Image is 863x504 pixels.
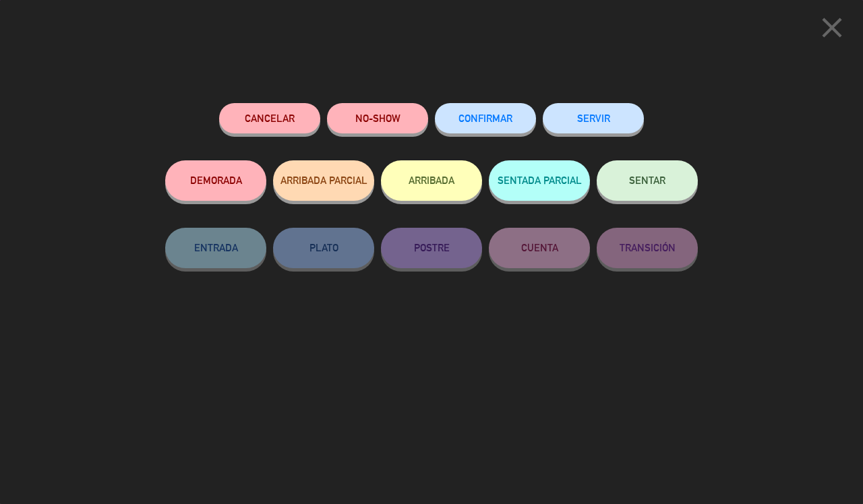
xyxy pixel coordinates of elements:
button: TRANSICIÓN [597,228,698,268]
button: SERVIR [543,103,644,133]
button: Cancelar [219,103,320,133]
button: ENTRADA [165,228,266,268]
button: NO-SHOW [327,103,428,133]
span: SENTAR [629,175,665,186]
button: CONFIRMAR [435,103,536,133]
button: ARRIBADA PARCIAL [273,160,374,201]
button: DEMORADA [165,160,266,201]
button: POSTRE [381,228,482,268]
button: PLATO [273,228,374,268]
button: close [811,10,853,50]
span: CONFIRMAR [458,113,512,124]
button: SENTAR [597,160,698,201]
i: close [815,11,849,44]
button: SENTADA PARCIAL [489,160,590,201]
span: ARRIBADA PARCIAL [280,175,367,186]
button: CUENTA [489,228,590,268]
button: ARRIBADA [381,160,482,201]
